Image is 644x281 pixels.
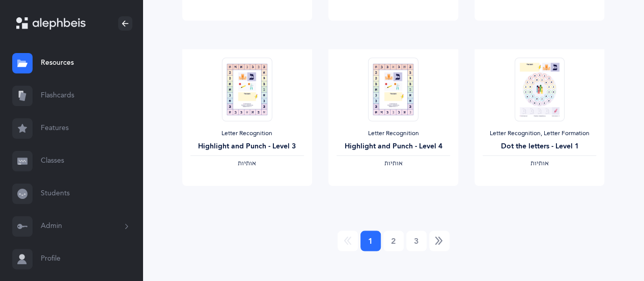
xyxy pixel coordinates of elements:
[383,231,404,251] a: 2
[190,129,304,137] div: Letter Recognition
[384,159,402,166] span: ‫אותיות‬
[337,141,450,151] div: Highlight and Punch - Level 4
[222,57,272,121] img: Highlight_%26_Punch-L3.pdf_thumbnail_1587419560.png
[483,129,596,137] div: Letter Recognition, Letter Formation
[515,57,565,121] img: Dot_the_letters-L1.pdf_thumbnail_1587419463.png
[368,57,418,121] img: Highlight_%26_Punch-L4.pdf_thumbnail_1587419566.png
[337,129,450,137] div: Letter Recognition
[238,159,256,166] span: ‫אותיות‬
[483,141,596,151] div: Dot the letters - Level 1
[530,159,549,166] span: ‫אותיות‬
[190,141,304,151] div: Highlight and Punch - Level 3
[406,231,427,251] a: 3
[360,231,381,251] a: 1
[429,231,450,251] a: Next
